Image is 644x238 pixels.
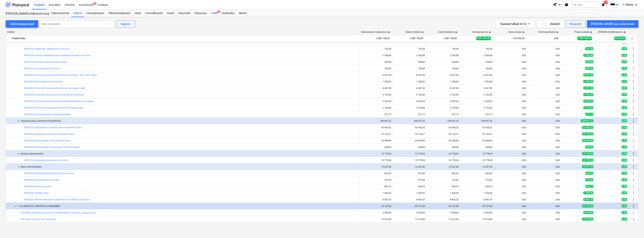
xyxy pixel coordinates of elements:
[614,37,626,40] span: 45 659,03
[12,35,356,41] div: Projekt kokku
[143,10,165,17] a: Ostutellimused
[496,159,526,162] div: 0,00
[496,61,526,63] div: 0,00
[529,159,560,162] div: 0,00
[21,118,358,124] div: Tasandamine ja värvimine (maalritööd)
[631,178,636,182] span: Rohkem tegevusi
[496,67,526,70] div: 0,00
[462,120,492,122] div: 108 047,32
[24,133,74,135] a: W580200 Kipsseinte maalritööd (pahteldus+värv)
[394,120,425,122] div: 108 047,32
[49,10,71,17] div: Eelarvestamine
[585,145,593,148] span: 204,00
[529,126,560,129] div: 0,00
[394,100,425,103] div: 5 265,54
[622,145,627,148] span: 0,00
[631,191,636,195] span: Rohkem tegevusi
[24,61,67,63] a: W564700 Astmeplaadid (2tk astme kohta)
[622,100,627,103] span: 0,00
[361,48,391,50] div: 192,00
[583,106,593,109] span: 2 730,00
[622,132,627,135] span: 0,00
[585,172,593,175] span: 842,45
[529,80,560,83] div: 0,00
[585,60,593,63] span: 528,00
[582,126,593,129] span: 55 668,22
[24,107,83,109] a: W564900 Põrandate tasandused koridorides/trepikodades
[428,93,459,96] div: 2 102,40
[21,164,358,170] div: Muud viimistlustööd
[428,126,459,129] div: 55 668,22
[462,61,492,63] div: 528,00
[24,67,60,70] a: W564700 Varvasplaadid +20%varu
[361,100,391,103] div: 5 265,54
[361,113,391,116] div: 237,15
[165,10,176,17] a: Kulud
[528,35,558,41] div: 0,00
[496,74,526,76] div: 0,00
[585,113,593,116] span: 237,15
[427,35,457,41] div: 3 087 150,87
[529,146,560,148] div: 0,00
[394,61,425,63] div: 528,00
[361,120,391,122] div: 108 047,32
[488,31,491,33] span: help
[13,204,18,208] span: keyboard_arrow_down
[583,100,593,103] span: 5 265,54
[176,10,192,17] div: Sissetulek
[428,87,459,90] div: 4 447,50
[24,100,94,103] a: W564900 Põrandate plaatimine koridorides/trepikodades (sh sokkel)
[542,22,560,26] div: Detailid
[428,166,459,168] div: 12 207,40
[133,10,143,17] div: Aktid
[6,31,358,33] div: Artikkel
[462,87,492,90] div: 4 447,50
[529,100,560,103] div: 0,00
[583,87,593,90] span: 4 447,50
[476,37,491,40] span: 3 041 491,84
[24,54,90,57] a: W564700 Koridori sokliplaadid (sh mademed+astmed) +20%varu
[361,87,391,90] div: 4 447,50
[361,107,391,109] div: 2 730,00
[219,10,236,17] div: Analüütika
[557,2,562,7] i: keyboard_arrow_down
[361,146,391,148] div: 204,00
[394,67,425,70] div: 180,69
[394,146,425,148] div: 204,00
[361,159,391,162] div: 10 778,54
[428,67,459,70] div: 180,69
[361,80,391,83] div: 1 280,00
[428,107,459,109] div: 2 730,00
[496,80,526,83] div: 0,00
[454,31,457,33] span: help
[631,73,636,77] span: Rohkem tegevusi
[462,48,492,50] div: 192,00
[462,126,492,129] div: 55 668,22
[71,10,84,17] a: Eelarve
[394,93,425,96] div: 2 102,40
[394,126,425,129] div: 55 668,22
[361,74,391,76] div: 8 037,90
[622,139,627,142] span: 0,00
[529,87,560,90] div: 0,00
[462,146,492,148] div: 204,00
[585,178,593,181] span: 375,36
[566,20,585,28] button: Ekspordi
[631,197,636,202] span: Rohkem tegevusi
[582,132,593,135] span: 32 126,21
[508,31,525,33] div: Seotud kulud
[24,185,51,188] a: W584000 Seinte tolmutõke
[631,79,636,84] span: Rohkem tegevusi
[631,86,636,90] span: Rohkem tegevusi
[462,54,492,57] div: 2 306,88
[631,171,636,176] span: Rohkem tegevusi
[496,48,526,50] div: 0,00
[394,107,425,109] div: 2 730,00
[631,165,636,169] span: Rohkem tegevusi
[361,61,391,63] div: 528,00
[16,119,21,123] span: keyboard_arrow_down
[631,138,636,143] span: Rohkem tegevusi
[462,107,492,109] div: 2 730,00
[462,93,492,96] div: 2 102,40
